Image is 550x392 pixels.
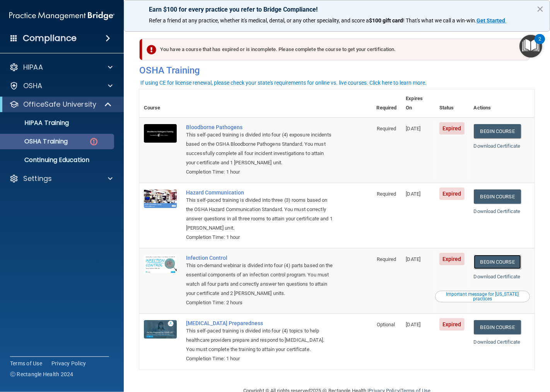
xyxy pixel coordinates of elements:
[406,322,420,327] span: [DATE]
[9,174,113,183] a: Settings
[23,174,52,183] p: Settings
[149,6,525,13] p: Earn $100 for every practice you refer to Bridge Compliance!
[474,143,521,149] a: Download Certificate
[477,17,505,24] strong: Get Started
[439,187,465,200] span: Expired
[140,80,427,85] div: If using CE for license renewal, please check your state's requirements for online vs. live cours...
[23,63,43,72] p: HIPAA
[406,256,420,262] span: [DATE]
[186,130,333,167] div: This self-paced training is divided into four (4) exposure incidents based on the OSHA Bloodborne...
[377,322,395,327] span: Optional
[5,119,69,127] p: HIPAA Training
[23,33,77,44] h4: Compliance
[401,89,434,118] th: Expires On
[9,100,112,109] a: OfficeSafe University
[536,3,544,15] button: Close
[406,191,420,197] span: [DATE]
[435,291,530,302] button: Read this if you are a dental practitioner in the state of CA
[186,196,333,233] div: This self-paced training is divided into three (3) rooms based on the OSHA Hazard Communication S...
[469,89,535,118] th: Actions
[439,253,465,265] span: Expired
[186,189,333,196] a: Hazard Communication
[369,17,403,24] strong: $100 gift card
[435,89,469,118] th: Status
[439,318,465,331] span: Expired
[89,137,99,147] img: danger-circle.6113f641.png
[149,17,369,24] span: Refer a friend at any practice, whether it's medical, dental, or any other speciality, and score a
[406,126,420,131] span: [DATE]
[9,81,113,90] a: OSHA
[186,124,333,130] a: Bloodborne Pathogens
[436,292,529,301] div: Important message for [US_STATE] practices
[10,370,73,378] span: Ⓒ Rectangle Health 2024
[377,256,396,262] span: Required
[186,255,333,261] a: Infection Control
[439,122,465,135] span: Expired
[474,320,521,334] a: Begin Course
[142,39,530,60] div: You have a course that has expired or is incomplete. Please complete the course to get your certi...
[23,100,96,109] p: OfficeSafe University
[51,360,86,367] a: Privacy Policy
[147,45,156,55] img: exclamation-circle-solid-danger.72ef9ffc.png
[139,79,428,87] button: If using CE for license renewal, please check your state's requirements for online vs. live cours...
[186,261,333,298] div: This on-demand webinar is divided into four (4) parts based on the essential components of an inf...
[474,255,521,269] a: Begin Course
[477,17,506,24] a: Get Started
[186,354,333,363] div: Completion Time: 1 hour
[9,8,114,24] img: PMB logo
[377,126,396,131] span: Required
[403,17,477,24] span: ! That's what we call a win-win.
[9,63,113,72] a: HIPAA
[474,189,521,204] a: Begin Course
[186,326,333,354] div: This self-paced training is divided into four (4) topics to help healthcare providers prepare and...
[186,320,333,326] a: [MEDICAL_DATA] Preparedness
[474,124,521,138] a: Begin Course
[377,191,396,197] span: Required
[139,65,535,76] h4: OSHA Training
[5,138,68,145] p: OSHA Training
[139,89,181,118] th: Course
[538,39,541,49] div: 2
[186,233,333,242] div: Completion Time: 1 hour
[474,208,521,214] a: Download Certificate
[5,156,111,164] p: Continuing Education
[372,89,401,118] th: Required
[474,274,521,280] a: Download Certificate
[519,35,542,58] button: Open Resource Center, 2 new notifications
[23,81,43,90] p: OSHA
[186,298,333,307] div: Completion Time: 2 hours
[474,339,521,345] a: Download Certificate
[186,167,333,177] div: Completion Time: 1 hour
[10,360,42,367] a: Terms of Use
